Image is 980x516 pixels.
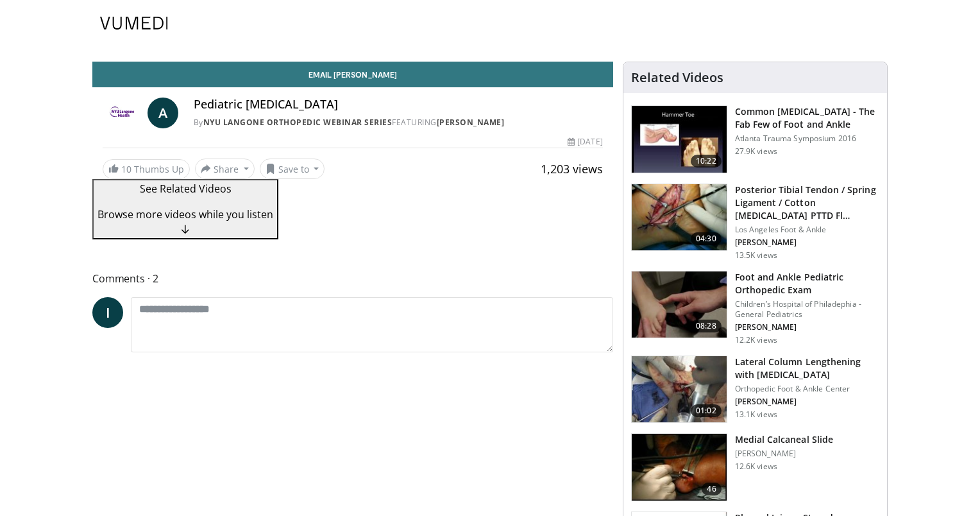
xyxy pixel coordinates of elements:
[735,237,879,248] p: Timothy Charlton
[735,335,777,345] p: 12.2K views
[691,404,722,417] span: 01:02
[631,70,723,85] h4: Related Videos
[735,225,879,235] p: Los Angeles Foot & Ankle
[735,449,833,459] p: [PERSON_NAME]
[97,207,273,221] span: Browse more videos while you listen
[691,232,722,245] span: 04:30
[100,17,168,30] img: VuMedi Logo
[195,159,255,179] button: Share
[103,159,190,179] a: 10 Thumbs Up
[632,184,727,251] img: 31d347b7-8cdb-4553-8407-4692467e4576.150x105_q85_crop-smart_upscale.jpg
[632,356,727,423] img: 545648_3.png.150x105_q85_crop-smart_upscale.jpg
[148,98,178,128] a: A
[92,297,123,328] a: I
[735,461,777,472] p: 12.6K views
[194,98,603,112] h4: Pediatric [MEDICAL_DATA]
[691,155,722,168] span: 10:22
[735,322,879,332] p: B. David Horn
[702,483,721,495] span: 46
[735,397,879,407] p: Thomas Lee
[631,271,879,345] a: 08:28 Foot and Ankle Pediatric Orthopedic Exam Children’s Hospital of Philadephia - General Pedia...
[632,271,727,338] img: a1f7088d-36b4-440d-94a7-5073d8375fe0.150x105_q85_crop-smart_upscale.jpg
[735,356,879,381] h3: Lateral Column Lengthening with [MEDICAL_DATA]
[691,320,722,332] span: 08:28
[121,163,131,175] span: 10
[203,117,393,128] a: NYU Langone Orthopedic Webinar Series
[735,409,777,420] p: 13.1K views
[541,161,603,176] span: 1,203 views
[632,434,727,501] img: 1227497_3.png.150x105_q85_crop-smart_upscale.jpg
[735,433,833,446] h3: Medial Calcaneal Slide
[103,98,142,128] img: NYU Langone Orthopedic Webinar Series
[97,181,273,196] p: See Related Videos
[92,270,613,287] span: Comments 2
[735,133,879,144] p: Atlanta Trauma Symposium 2016
[194,117,603,128] div: By FEATURING
[735,184,879,222] h3: Posterior Tibial Tendon / Spring Ligament / Cotton Osteotomy PTTD Flatfoot Correction
[735,146,777,157] p: 27.9K views
[631,356,879,424] a: 01:02 Lateral Column Lengthening with [MEDICAL_DATA] Orthopedic Foot & Ankle Center [PERSON_NAME]...
[631,105,879,173] a: 10:22 Common [MEDICAL_DATA] - The Fab Few of Foot and Ankle Atlanta Trauma Symposium 2016 27.9K v...
[631,433,879,501] a: 46 Medial Calcaneal Slide [PERSON_NAME] 12.6K views
[735,250,777,261] p: 13.5K views
[735,299,879,320] p: Children’s Hospital of Philadephia - General Pediatrics
[92,179,278,239] button: See Related Videos Browse more videos while you listen
[735,271,879,297] h3: Foot and Ankle Pediatric Orthopedic Exam
[92,62,613,87] a: Email [PERSON_NAME]
[568,136,602,148] div: [DATE]
[735,384,879,394] p: Orthopedic Foot & Ankle Center
[631,184,879,261] a: 04:30 Posterior Tibial Tendon / Spring Ligament / Cotton [MEDICAL_DATA] PTTD Fl… Los Angeles Foot...
[437,117,505,128] a: [PERSON_NAME]
[260,159,325,179] button: Save to
[735,105,879,131] h3: Common [MEDICAL_DATA] - The Fab Few of Foot and Ankle
[632,106,727,173] img: 4559c471-f09d-4bda-8b3b-c296350a5489.150x105_q85_crop-smart_upscale.jpg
